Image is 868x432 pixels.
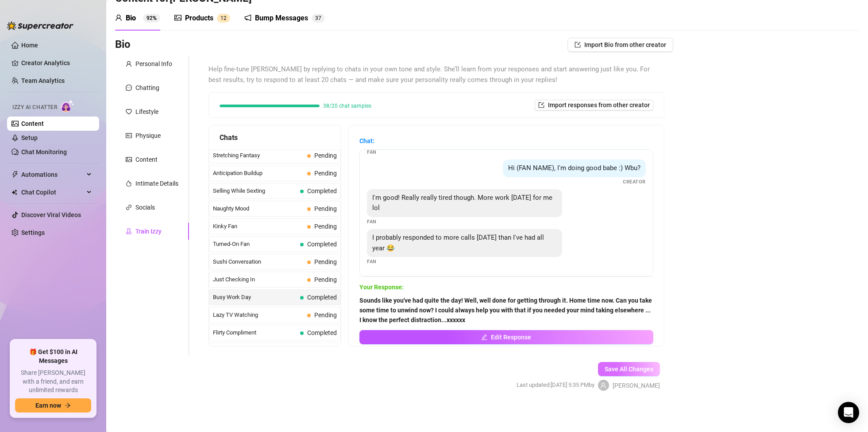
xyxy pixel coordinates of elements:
[314,205,337,212] span: Pending
[613,381,660,390] span: [PERSON_NAME]
[307,241,337,248] span: Completed
[21,185,84,199] span: Chat Copilot
[213,328,297,337] span: Flirty Compliment
[217,14,230,23] sup: 12
[213,222,304,231] span: Kinky Fan
[126,85,132,91] span: message
[567,38,673,52] button: Import Bio from other creator
[21,120,44,127] a: Content
[220,15,224,21] span: 1
[126,156,132,163] span: picture
[185,13,213,23] div: Products
[126,204,132,210] span: link
[318,15,321,21] span: 7
[21,42,38,49] a: Home
[21,167,84,182] span: Automations
[535,100,653,110] button: Import responses from other creator
[135,131,161,140] div: Physique
[213,311,304,319] span: Lazy TV Watching
[15,348,91,365] span: 🎁 Get $100 in AI Messages
[21,56,92,70] a: Creator Analytics
[135,179,178,188] div: Intimate Details
[323,103,371,109] span: 38/20 chat samples
[838,402,859,423] div: Open Intercom Messenger
[307,329,337,336] span: Completed
[21,229,45,236] a: Settings
[491,334,531,341] span: Edit Response
[115,38,131,52] h3: Bio
[135,107,158,117] div: Lifestyle
[126,180,132,187] span: fire
[372,194,552,212] span: I'm good! Really really tired though. More work [DATE] for me lol
[315,15,318,21] span: 3
[213,187,297,195] span: Selling While Sexting
[213,240,297,249] span: Turned-On Fan
[7,21,73,30] img: logo-BBDzfeDw.svg
[126,132,132,139] span: idcard
[213,293,297,302] span: Busy Work Day
[135,155,158,164] div: Content
[21,211,81,218] a: Discover Viral Videos
[65,402,71,409] span: arrow-right
[548,101,650,109] span: Import responses from other creator
[314,258,337,265] span: Pending
[508,164,640,172] span: Hi (FAN NAME), I'm doing good babe :) Wbu?
[174,14,181,21] span: picture
[21,77,65,84] a: Team Analytics
[213,204,304,213] span: Naughty Mood
[359,284,404,291] strong: Your Response:
[359,137,374,144] strong: Chat:
[367,258,377,265] span: Fan
[12,189,17,195] img: Chat Copilot
[126,61,132,67] span: user
[135,83,159,93] div: Chatting
[314,223,337,230] span: Pending
[213,257,304,266] span: Sushi Conversation
[126,13,136,23] div: Bio
[12,171,19,178] span: thunderbolt
[135,202,155,212] div: Socials
[314,152,337,159] span: Pending
[600,382,606,389] span: user
[517,381,594,389] span: Last updated: [DATE] 5:35 PM by
[143,14,160,23] sup: 92%
[208,64,664,85] span: Help fine-tune [PERSON_NAME] by replying to chats in your own tone and style. She’ll learn from y...
[584,41,666,48] span: Import Bio from other creator
[359,330,653,344] button: Edit Response
[126,109,132,115] span: heart
[12,103,57,112] span: Izzy AI Chatter
[220,132,238,143] span: Chats
[213,151,304,160] span: Stretching Fantasy
[538,102,544,108] span: import
[35,402,61,409] span: Earn now
[367,218,377,226] span: Fan
[312,14,325,23] sup: 37
[481,334,487,340] span: edit
[359,297,652,323] strong: Sounds like you've had quite the day! Well, well done for getting through it. Home time now. Can ...
[21,148,67,156] a: Chat Monitoring
[314,311,337,319] span: Pending
[135,59,172,69] div: Personal Info
[15,398,91,413] button: Earn nowarrow-right
[598,362,660,376] button: Save All Changes
[255,13,308,23] div: Bump Messages
[307,294,337,301] span: Completed
[115,14,122,21] span: user
[605,366,653,373] span: Save All Changes
[314,170,337,177] span: Pending
[224,15,227,21] span: 2
[126,228,132,234] span: experiment
[367,148,377,156] span: Fan
[213,275,304,284] span: Just Checking In
[372,234,544,252] span: I probably responded to more calls [DATE] than I've had all year 😂
[314,276,337,283] span: Pending
[135,226,162,236] div: Train Izzy
[21,134,38,141] a: Setup
[623,178,646,186] span: Creator
[575,42,581,48] span: import
[15,369,91,395] span: Share [PERSON_NAME] with a friend, and earn unlimited rewards
[61,100,74,113] img: AI Chatter
[307,187,337,195] span: Completed
[244,14,251,21] span: notification
[213,169,304,178] span: Anticipation Buildup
